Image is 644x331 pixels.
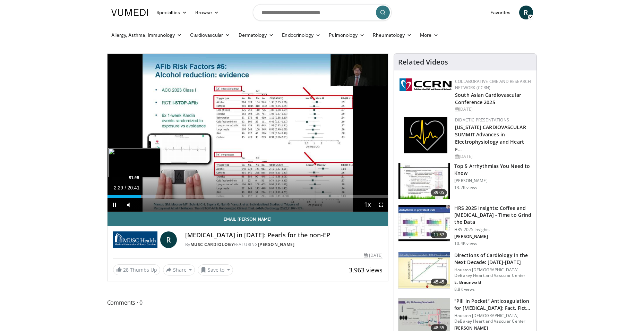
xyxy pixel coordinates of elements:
a: More [416,28,443,42]
p: [PERSON_NAME] [454,178,532,184]
span: 11:57 [431,231,447,238]
a: Browse [191,6,223,19]
a: Specialties [152,6,191,19]
a: Pulmonology [325,28,369,42]
button: Pause [108,198,121,212]
h4: Related Videos [398,58,448,66]
p: E. Braunwald [454,280,532,285]
p: Houston [DEMOGRAPHIC_DATA] DeBakey Heart and Vascular Center [454,267,532,278]
a: [US_STATE] CARDIOVASCULAR SUMMIT Advances in Electrophysiology and Heart F… [455,124,526,152]
span: / [125,185,126,190]
a: Allergy, Asthma, Immunology [107,28,186,42]
a: South Asian Cardiovascular Conference 2025 [455,92,521,105]
a: [PERSON_NAME] [258,241,295,247]
h4: [MEDICAL_DATA] in [DATE]: Pearls for the non-EP [185,231,383,239]
a: Collaborative CME and Research Network (CCRN) [455,78,531,91]
img: a04ee3ba-8487-4636-b0fb-5e8d268f3737.png.150x105_q85_autocrop_double_scale_upscale_version-0.2.png [400,78,452,91]
div: By FEATURING [185,241,383,248]
div: Progress Bar [108,195,388,198]
a: 39:05 Top 5 Arrhythmias You Need to Know [PERSON_NAME] 13.2K views [398,163,532,200]
span: 3,963 views [349,266,383,274]
button: Mute [121,198,135,212]
a: Endocrinology [278,28,325,42]
p: [PERSON_NAME] [454,234,532,239]
h3: Directions of Cardiology in the Next Decade: [DATE]-[DATE] [454,252,532,266]
input: Search topics, interventions [253,4,392,21]
img: 1860aa7a-ba06-47e3-81a4-3dc728c2b4cf.png.150x105_q85_autocrop_double_scale_upscale_version-0.2.png [404,117,447,153]
a: Favorites [486,6,515,19]
p: 10.4K views [454,241,477,246]
button: Fullscreen [374,198,388,212]
a: Cardiovascular [186,28,234,42]
a: 28 Thumbs Up [113,264,160,275]
img: VuMedi Logo [111,9,148,16]
div: [DATE] [455,106,531,112]
a: Email [PERSON_NAME] [108,212,388,226]
p: 13.2K views [454,185,477,190]
img: 25c04896-53d6-4a05-9178-9b8aabfb644a.150x105_q85_crop-smart_upscale.jpg [398,205,450,241]
a: Rheumatology [369,28,416,42]
p: HRS 2025 Insights [454,227,532,232]
span: 2:29 [114,185,123,190]
p: Houston [DEMOGRAPHIC_DATA] DeBakey Heart and Vascular Center [454,313,532,324]
span: 28 [123,266,129,273]
img: MUSC Cardiology [113,231,157,248]
span: Comments 0 [107,298,389,307]
img: image.jpeg [108,148,160,177]
span: 45:45 [431,279,447,286]
a: Dermatology [234,28,278,42]
img: 57e95b82-22fd-4603-be8d-6227f654535b.150x105_q85_crop-smart_upscale.jpg [398,252,450,288]
a: R [519,6,533,19]
a: 45:45 Directions of Cardiology in the Next Decade: [DATE]-[DATE] Houston [DEMOGRAPHIC_DATA] DeBak... [398,252,532,292]
video-js: Video Player [108,54,388,212]
h3: "Pill in Pocket" Anticoagulation for [MEDICAL_DATA]: Fact, Fict… [454,298,532,312]
a: MUSC Cardiology [190,241,234,247]
div: [DATE] [455,153,531,160]
p: 8.8K views [454,287,475,292]
h3: HRS 2025 Insights: Coffee and [MEDICAL_DATA] - Time to Grind the Data [454,205,532,226]
p: [PERSON_NAME] [454,325,532,331]
a: 11:57 HRS 2025 Insights: Coffee and [MEDICAL_DATA] - Time to Grind the Data HRS 2025 Insights [PE... [398,205,532,246]
button: Share [163,264,195,275]
div: Didactic Presentations [455,117,531,123]
span: 20:41 [127,185,139,190]
div: [DATE] [364,252,383,258]
button: Save to [198,264,233,275]
a: R [160,231,177,248]
h3: Top 5 Arrhythmias You Need to Know [454,163,532,177]
span: 39:05 [431,189,447,196]
button: Playback Rate [360,198,374,212]
img: e6be7ba5-423f-4f4d-9fbf-6050eac7a348.150x105_q85_crop-smart_upscale.jpg [398,163,450,199]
